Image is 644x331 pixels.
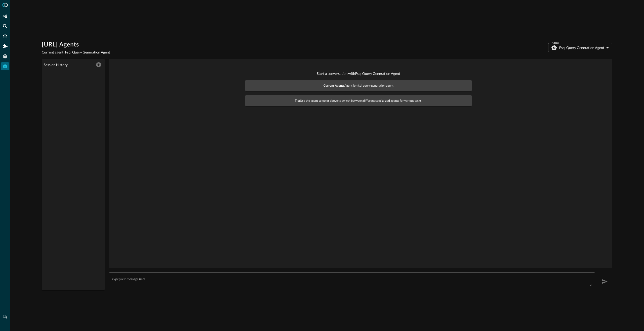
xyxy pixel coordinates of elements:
[248,98,469,103] span: Use the agent selector above to switch between different specialized agents for various tasks.
[1,32,9,40] div: Connectors
[559,45,604,50] p: Fsql Query Generation Agent
[42,41,110,49] h1: [URL] Agents
[1,12,9,20] div: Summary Insights
[1,52,9,60] div: Settings
[1,62,9,70] div: Query Agent
[295,99,300,102] strong: Tip:
[248,83,469,88] span: Agent for fsql query generation agent
[552,41,559,45] label: Agent
[65,50,110,54] span: Fsql Query Generation Agent
[324,84,344,87] strong: Current Agent:
[1,313,9,321] div: Chat
[44,62,68,67] legend: Session History
[1,22,9,30] div: Federated Search
[245,71,472,76] p: Start a conversation with Fsql Query Generation Agent
[42,50,110,55] p: Current agent:
[1,42,9,50] div: Addons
